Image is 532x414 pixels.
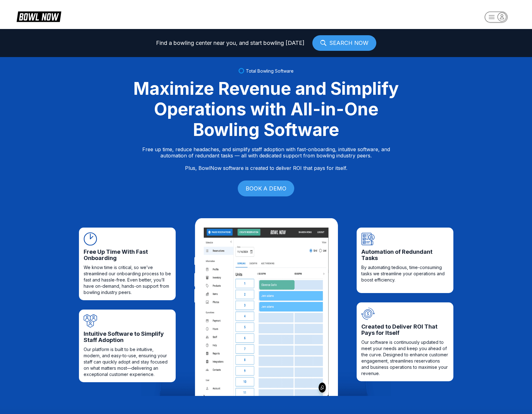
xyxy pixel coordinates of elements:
span: Created to Deliver ROI That Pays for Itself [361,324,449,336]
div: Maximize Revenue and Simplify Operations with All-in-One Bowling Software [126,78,407,140]
span: Free Up Time With Fast Onboarding [84,249,171,261]
span: Total Bowling Software [246,68,294,74]
span: Find a bowling center near you, and start bowling [DATE] [156,40,305,46]
span: Automation of Redundant Tasks [361,249,449,261]
span: By automating tedious, time-consuming tasks we streamline your operations and boost efficiency. [361,264,449,283]
img: iPad frame [194,218,338,396]
p: Free up time, reduce headaches, and simplify staff adoption with fast-onboarding, intuitive softw... [142,146,390,171]
img: Content image [204,228,329,396]
span: Our software is continuously updated to meet your needs and keep you ahead of the curve. Designed... [361,339,449,377]
span: Intuitive Software to Simplify Staff Adoption [84,331,171,343]
span: We know time is critical, so we’ve streamlined our onboarding process to be fast and hassle-free.... [84,264,171,296]
a: BOOK A DEMO [238,181,294,196]
span: Our platform is built to be intuitive, modern, and easy-to-use, ensuring your staff can quickly a... [84,346,171,378]
a: SEARCH NOW [312,35,376,51]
